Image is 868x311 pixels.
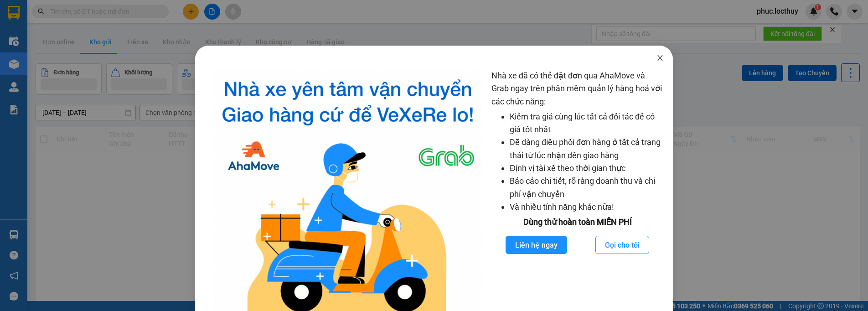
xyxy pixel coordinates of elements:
button: Gọi cho tôi [595,236,649,254]
li: Định vị tài xế theo thời gian thực [510,162,664,175]
li: Kiểm tra giá cùng lúc tất cả đối tác để có giá tốt nhất [510,110,664,136]
button: Close [647,46,673,71]
li: Dễ dàng điều phối đơn hàng ở tất cả trạng thái từ lúc nhận đến giao hàng [510,136,664,162]
span: Gọi cho tôi [605,239,640,251]
div: Dùng thử hoàn toàn MIỄN PHÍ [491,216,664,228]
li: Và nhiều tính năng khác nữa! [510,201,664,213]
button: Liên hệ ngay [506,236,567,254]
span: Liên hệ ngay [515,239,558,251]
li: Báo cáo chi tiết, rõ ràng doanh thu và chi phí vận chuyển [510,175,664,201]
span: close [656,54,664,62]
